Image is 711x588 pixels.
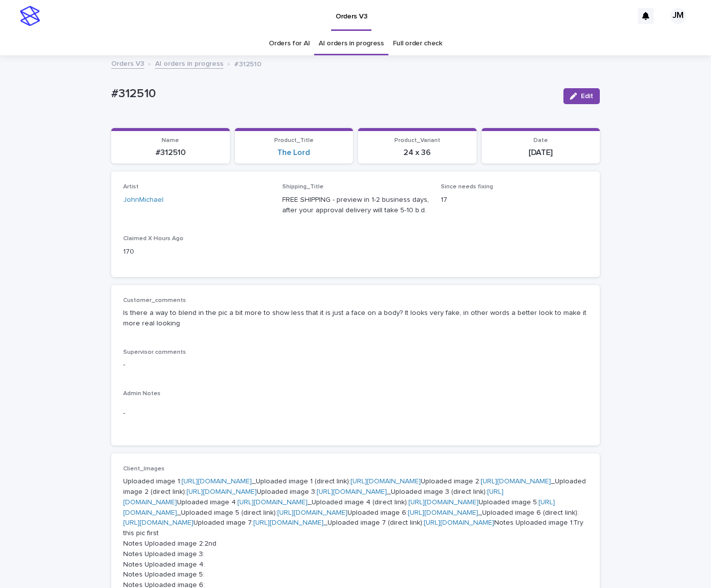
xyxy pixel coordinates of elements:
a: AI orders in progress [155,57,223,69]
p: - [123,360,588,370]
a: [URL][DOMAIN_NAME] [408,509,478,516]
a: [URL][DOMAIN_NAME] [277,509,348,516]
p: #312510 [111,87,555,101]
a: [URL][DOMAIN_NAME] [481,478,551,485]
a: [URL][DOMAIN_NAME] [351,478,421,485]
a: AI orders in progress [319,32,384,55]
p: 17 [441,195,588,205]
button: Edit [563,88,600,104]
a: [URL][DOMAIN_NAME] [123,519,193,526]
span: Claimed X Hours Ago [123,236,183,242]
a: [URL][DOMAIN_NAME] [317,488,387,495]
p: Is there a way to blend in the pic a bit more to show less that it is just a face on a body? It l... [123,308,588,329]
span: Artist [123,184,139,190]
a: [URL][DOMAIN_NAME] [181,478,252,485]
span: Date [533,138,548,144]
span: Client_Images [123,466,165,472]
p: - [123,408,588,419]
span: Admin Notes [123,391,161,397]
a: Orders for AI [269,32,310,55]
a: [URL][DOMAIN_NAME] [123,488,504,506]
img: stacker-logo-s-only.png [20,6,40,26]
a: [URL][DOMAIN_NAME] [186,488,257,495]
span: Since needs fixing [441,184,493,190]
span: Shipping_Title [282,184,324,190]
a: Orders V3 [111,57,144,69]
span: Customer_comments [123,297,186,303]
p: 170 [123,247,270,257]
a: [URL][DOMAIN_NAME] [123,499,555,516]
p: #312510 [234,58,261,69]
a: The Lord [277,148,310,157]
a: Full order check [393,32,442,55]
span: Supervisor comments [123,349,186,355]
span: Edit [581,93,593,100]
a: JohnMichael [123,195,164,205]
span: Product_Variant [394,138,440,144]
span: Product_Title [274,138,314,144]
div: JM [670,8,686,24]
a: [URL][DOMAIN_NAME] [253,519,324,526]
p: [DATE] [488,148,594,157]
span: Name [162,138,179,144]
p: #312510 [117,148,224,157]
p: 24 x 36 [364,148,471,157]
a: [URL][DOMAIN_NAME] [408,499,479,506]
a: [URL][DOMAIN_NAME] [237,499,308,506]
p: FREE SHIPPING - preview in 1-2 business days, after your approval delivery will take 5-10 b.d. [282,195,429,216]
a: [URL][DOMAIN_NAME] [424,519,494,526]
